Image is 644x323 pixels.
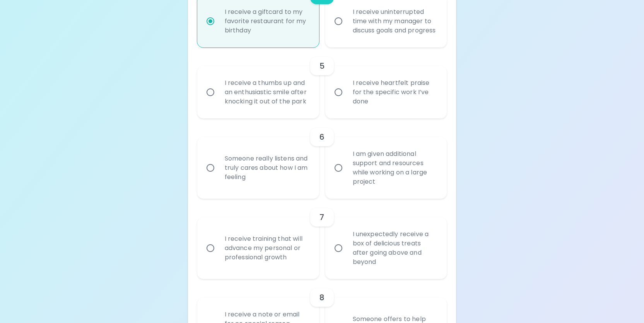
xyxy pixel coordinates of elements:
h6: 8 [319,291,325,304]
h6: 5 [319,60,325,72]
div: choice-group-check [197,47,447,118]
div: I am given additional support and resources while working on a large project [347,140,443,196]
div: choice-group-check [197,118,447,199]
div: choice-group-check [197,199,447,279]
h6: 7 [319,211,324,223]
h6: 6 [319,131,325,143]
div: I receive a thumbs up and an enthusiastic smile after knocking it out of the park [219,69,315,115]
div: Someone really listens and truly cares about how I am feeling [219,145,315,191]
div: I unexpectedly receive a box of delicious treats after going above and beyond [347,220,443,276]
div: I receive training that will advance my personal or professional growth [219,225,315,271]
div: I receive heartfelt praise for the specific work I’ve done [347,69,443,115]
